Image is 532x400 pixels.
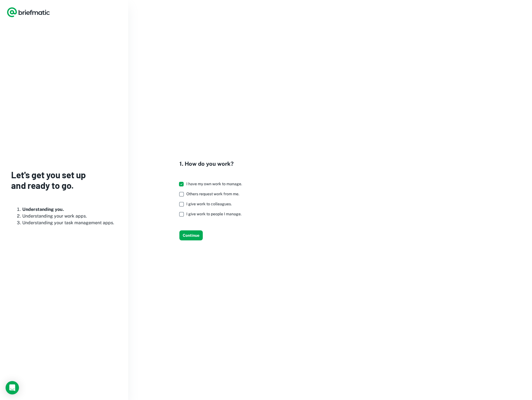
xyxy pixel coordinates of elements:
[22,213,117,219] li: Understanding your work apps.
[6,381,19,394] div: Open Intercom Messenger
[186,182,242,186] span: I have my own work to manage.
[11,169,117,191] h3: Let's get you set up and ready to go.
[179,230,203,240] button: Continue
[179,160,247,168] h4: 1. How do you work?
[186,202,232,206] span: I give work to colleagues.
[186,192,239,196] span: Others request work from me.
[22,207,64,212] b: Understanding you.
[186,212,241,216] span: I give work to people I manage.
[22,219,117,226] li: Understanding your task management apps.
[7,7,50,18] a: Logo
